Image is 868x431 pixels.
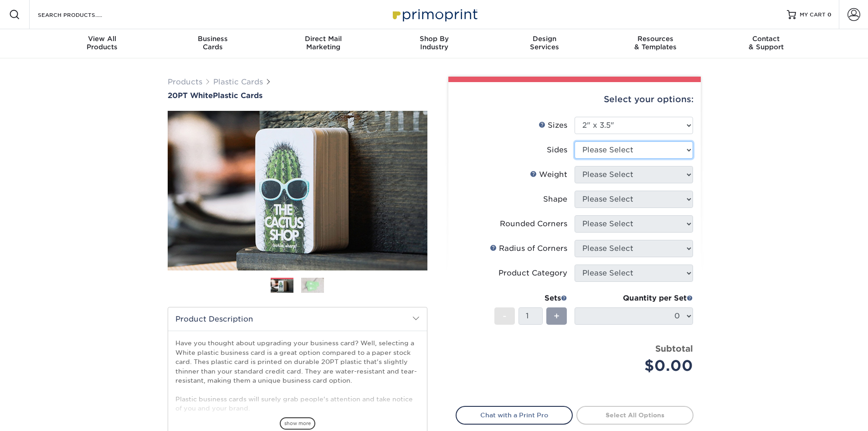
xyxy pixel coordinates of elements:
a: Plastic Cards [213,78,263,86]
span: Business [157,35,268,43]
a: DesignServices [489,29,600,58]
a: BusinessCards [157,29,268,58]
a: Contact& Support [711,29,822,58]
span: Resources [600,35,711,43]
div: $0.00 [581,355,693,377]
div: Sides [547,145,567,156]
div: Industry [379,35,489,51]
span: MY CART [800,11,826,19]
span: + [554,309,560,323]
a: 20PT WhitePlastic Cards [168,91,427,100]
img: Plastic Cards 01 [271,278,293,294]
img: Plastic Cards 02 [301,277,324,293]
a: Select All Options [576,406,693,424]
div: Marketing [268,35,379,51]
a: View AllProducts [47,29,158,58]
strong: Subtotal [655,343,693,353]
a: Shop ByIndustry [379,29,489,58]
div: Sets [494,293,567,304]
div: Products [47,35,158,51]
a: Chat with a Print Pro [456,406,573,424]
a: Direct MailMarketing [268,29,379,58]
a: Resources& Templates [600,29,711,58]
span: Contact [711,35,822,43]
a: Products [168,78,202,86]
img: 20PT White 01 [168,101,427,280]
span: Direct Mail [268,35,379,43]
div: Select your options: [456,82,693,117]
div: Shape [543,194,567,205]
span: Design [489,35,600,43]
span: Shop By [379,35,489,43]
div: Cards [157,35,268,51]
span: View All [47,35,158,43]
h1: Plastic Cards [168,91,427,100]
input: SEARCH PRODUCTS..... [37,9,126,20]
div: Services [489,35,600,51]
div: & Support [711,35,822,51]
span: 20PT White [168,91,213,100]
div: Rounded Corners [500,218,567,229]
div: & Templates [600,35,711,51]
span: - [503,309,507,323]
span: show more [280,417,315,430]
div: Sizes [539,120,567,131]
div: Radius of Corners [490,243,567,254]
div: Quantity per Set [575,293,693,304]
div: Product Category [498,268,567,279]
img: Primoprint [389,5,480,24]
h2: Product Description [168,307,427,331]
span: 0 [827,11,832,18]
div: Weight [530,169,567,180]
